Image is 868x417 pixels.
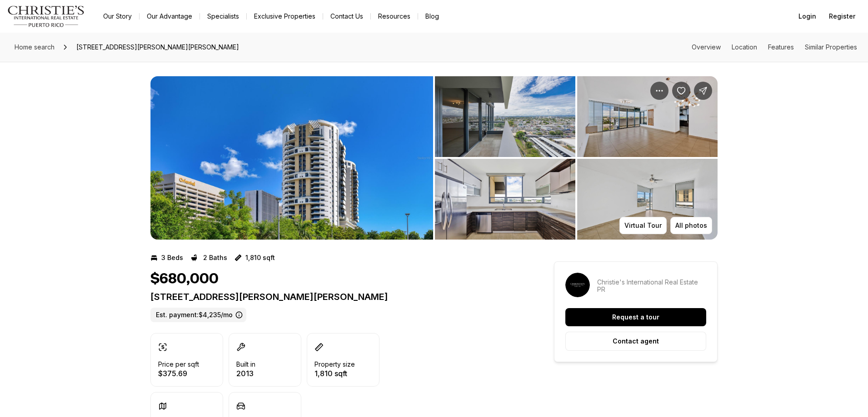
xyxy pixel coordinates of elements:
[613,338,659,345] p: Contact agent
[418,10,446,23] a: Blog
[73,40,243,54] span: [STREET_ADDRESS][PERSON_NAME][PERSON_NAME]
[435,159,575,240] button: View image gallery
[565,332,706,351] button: Contact agent
[823,7,861,25] button: Register
[140,10,200,23] a: Our Advantage
[7,5,85,27] img: logo
[236,361,255,368] p: Built in
[793,7,822,25] button: Login
[829,13,855,20] span: Register
[150,270,219,288] h1: $680,000
[805,43,857,51] a: Skip to: Similar Properties
[672,82,690,100] button: Save Property: 120 CARLOS F. CHARDON ST #1804S
[577,76,718,157] button: View image gallery
[670,217,712,234] button: All photos
[161,254,183,261] p: 3 Beds
[150,76,433,240] li: 1 of 5
[692,44,857,51] nav: Page section menu
[732,43,757,51] a: Skip to: Location
[371,10,418,23] a: Resources
[675,222,707,229] p: All photos
[694,82,712,100] button: Share Property: 120 CARLOS F. CHARDON ST #1804S
[236,370,255,377] p: 2013
[96,10,139,23] a: Our Story
[150,76,718,240] div: Listing Photos
[435,76,575,157] button: View image gallery
[11,40,58,54] a: Home search
[619,217,667,234] button: Virtual Tour
[245,254,275,261] p: 1,810 sqft
[435,76,718,240] li: 2 of 5
[768,43,794,51] a: Skip to: Features
[692,43,721,51] a: Skip to: Overview
[200,10,246,23] a: Specialists
[150,291,521,302] p: [STREET_ADDRESS][PERSON_NAME][PERSON_NAME]
[150,76,433,240] button: View image gallery
[203,254,227,261] p: 2 Baths
[798,13,816,20] span: Login
[247,10,323,23] a: Exclusive Properties
[314,361,355,368] p: Property size
[158,370,199,377] p: $375.69
[597,279,706,293] p: Christie's International Real Estate PR
[150,308,246,322] label: Est. payment: $4,235/mo
[158,361,199,368] p: Price per sqft
[577,159,718,240] button: View image gallery
[323,10,370,23] button: Contact Us
[612,314,659,321] p: Request a tour
[650,82,668,100] button: Property options
[624,222,662,229] p: Virtual Tour
[314,370,355,377] p: 1,810 sqft
[565,308,706,326] button: Request a tour
[15,43,55,51] span: Home search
